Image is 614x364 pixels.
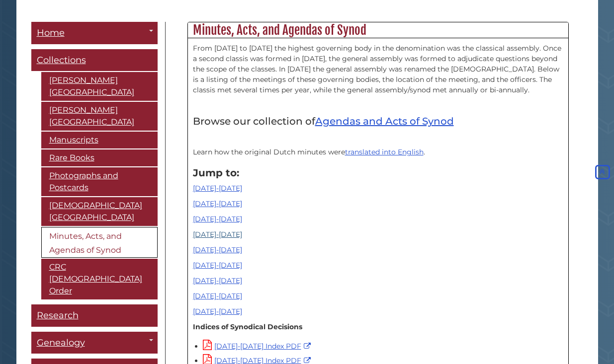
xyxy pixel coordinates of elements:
strong: Jump to: [193,167,239,179]
a: [DATE]-[DATE] [193,199,242,208]
a: [DATE]-[DATE] [193,184,242,193]
a: Minutes, Acts, and Agendas of Synod [41,227,158,258]
p: Learn how the original Dutch minutes were . [193,147,563,157]
a: [DATE]-[DATE] [193,261,242,270]
a: Genealogy [31,332,158,354]
span: Genealogy [37,337,85,348]
a: [DATE]-[DATE] [193,215,242,223]
a: Manuscripts [41,132,158,148]
a: translated into English [345,147,424,156]
a: [DATE]-[DATE] [193,276,242,285]
span: Home [37,27,65,38]
a: [PERSON_NAME][GEOGRAPHIC_DATA] [41,102,158,131]
p: From [DATE] to [DATE] the highest governing body in the denomination was the classical assembly. ... [193,43,563,95]
a: Rare Books [41,149,158,166]
strong: Indices of Synodical Decisions [193,322,302,331]
a: CRC [DEMOGRAPHIC_DATA] Order [41,259,158,299]
a: [DATE]-[DATE] Index PDF [203,342,313,351]
a: Agendas and Acts of Synod [315,115,454,127]
span: Collections [37,55,86,66]
a: [PERSON_NAME][GEOGRAPHIC_DATA] [41,72,158,101]
a: [DATE]-[DATE] [193,230,242,239]
h4: Browse our collection of [193,116,563,127]
a: Collections [31,49,158,72]
a: [DATE]-[DATE] [193,245,242,254]
a: Back to Top [593,168,612,177]
h2: Minutes, Acts, and Agendas of Synod [188,22,568,38]
a: [DATE]-[DATE] [193,291,242,300]
span: Research [37,310,79,321]
a: [DATE]-[DATE] [193,307,242,316]
a: Home [31,22,158,44]
a: [DEMOGRAPHIC_DATA][GEOGRAPHIC_DATA] [41,197,158,226]
a: Research [31,304,158,327]
a: Photographs and Postcards [41,167,158,196]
